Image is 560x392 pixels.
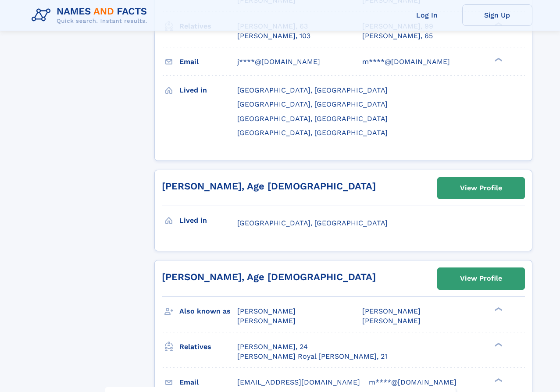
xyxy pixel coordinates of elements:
img: Logo Names and Facts [28,4,154,27]
h3: Lived in [179,213,237,228]
span: [GEOGRAPHIC_DATA], [GEOGRAPHIC_DATA] [237,100,388,108]
span: [PERSON_NAME] [362,307,421,315]
div: ❯ [493,342,503,347]
span: [PERSON_NAME] [237,317,296,325]
div: View Profile [460,268,502,289]
div: View Profile [460,178,502,198]
a: [PERSON_NAME] Royal [PERSON_NAME], 21 [237,352,387,361]
span: [GEOGRAPHIC_DATA], [GEOGRAPHIC_DATA] [237,114,388,123]
a: [PERSON_NAME], 65 [362,31,433,41]
span: [GEOGRAPHIC_DATA], [GEOGRAPHIC_DATA] [237,86,388,94]
a: [PERSON_NAME], Age [DEMOGRAPHIC_DATA] [162,181,376,192]
div: ❯ [493,57,503,63]
a: [PERSON_NAME], 103 [237,31,310,41]
span: [GEOGRAPHIC_DATA], [GEOGRAPHIC_DATA] [237,219,388,227]
span: [GEOGRAPHIC_DATA], [GEOGRAPHIC_DATA] [237,128,388,137]
a: [PERSON_NAME], Age [DEMOGRAPHIC_DATA] [162,271,376,282]
a: Sign Up [462,4,532,26]
span: [PERSON_NAME] [362,317,421,325]
h3: Email [179,375,237,390]
span: [EMAIL_ADDRESS][DOMAIN_NAME] [237,378,360,386]
span: [PERSON_NAME] [237,307,296,315]
h3: Also known as [179,304,237,319]
div: ❯ [493,306,503,312]
h3: Relatives [179,339,237,354]
a: Log In [392,4,462,26]
a: [PERSON_NAME], 24 [237,342,308,352]
a: View Profile [438,178,524,199]
h3: Lived in [179,83,237,98]
h3: Email [179,54,237,69]
a: View Profile [438,268,524,289]
div: ❯ [493,377,503,383]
